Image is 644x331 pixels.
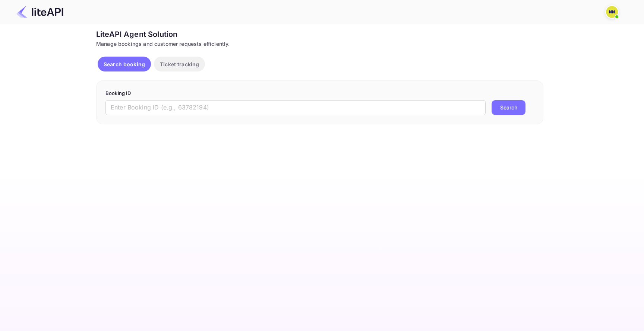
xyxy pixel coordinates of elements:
[104,60,145,68] p: Search booking
[105,100,486,115] input: Enter Booking ID (e.g., 63782194)
[96,29,543,40] div: LiteAPI Agent Solution
[160,60,199,68] p: Ticket tracking
[96,40,543,48] div: Manage bookings and customer requests efficiently.
[606,6,618,18] img: N/A N/A
[105,90,534,97] p: Booking ID
[16,6,63,18] img: LiteAPI Logo
[492,100,525,115] button: Search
